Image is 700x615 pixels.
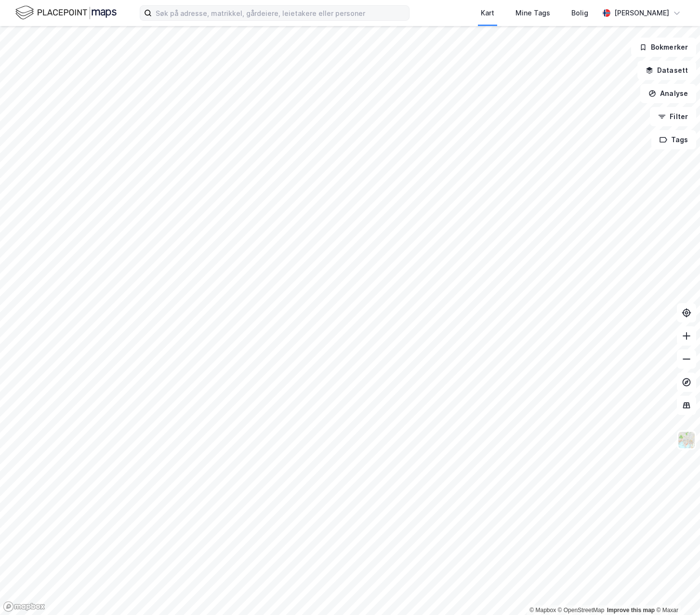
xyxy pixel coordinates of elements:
[152,6,409,20] input: Søk på adresse, matrikkel, gårdeiere, leietakere eller personer
[637,61,696,80] button: Datasett
[631,38,696,57] button: Bokmerker
[3,601,45,612] a: Mapbox homepage
[558,607,605,614] a: OpenStreetMap
[640,84,696,103] button: Analyse
[15,4,117,21] img: logo.f888ab2527a4732fd821a326f86c7f29.svg
[677,431,696,449] img: Z
[650,107,696,126] button: Filter
[481,7,494,19] div: Kart
[529,607,556,614] a: Mapbox
[515,7,550,19] div: Mine Tags
[571,7,588,19] div: Bolig
[652,569,700,615] div: Kontrollprogram for chat
[607,607,655,614] a: Improve this map
[652,569,700,615] iframe: Chat Widget
[614,7,669,19] div: [PERSON_NAME]
[651,130,696,149] button: Tags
